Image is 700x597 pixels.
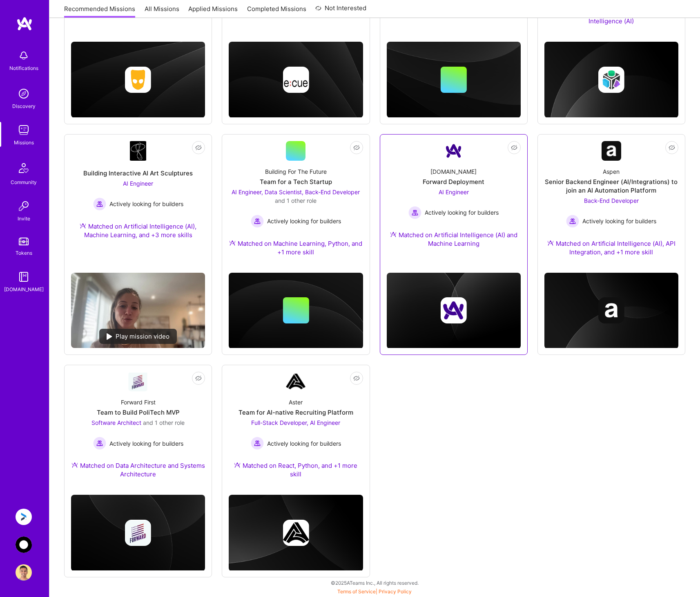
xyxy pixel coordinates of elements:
[425,208,499,217] span: Actively looking for builders
[128,372,148,391] img: Company Logo
[547,240,554,246] img: Ateam Purple Icon
[13,564,34,581] a: User Avatar
[353,375,360,382] i: icon EyeClosed
[283,520,309,546] img: Company logo
[337,588,376,595] a: Terms of Service
[387,42,521,118] img: cover
[4,285,44,294] div: [DOMAIN_NAME]
[582,217,656,225] span: Actively looking for builders
[195,144,202,151] i: icon EyeClosed
[379,588,412,595] a: Privacy Policy
[71,462,78,468] img: Ateam Purple Icon
[123,180,153,187] span: AI Engineer
[286,372,305,391] img: Company Logo
[251,215,264,228] img: Actively looking for builders
[19,238,29,245] img: tokens
[387,273,521,349] img: cover
[315,3,366,18] a: Not Interested
[267,217,341,225] span: Actively looking for builders
[387,231,521,248] div: Matched on Artificial Intelligence (AI) and Machine Learning
[130,141,146,161] img: Company Logo
[99,329,177,344] div: Play mission video
[195,375,202,382] i: icon EyeClosed
[544,273,678,349] img: cover
[232,189,360,195] span: AI Engineer, Data Scientist, Back-End Developer
[14,158,33,178] img: Community
[544,177,678,195] div: Senior Backend Engineer (AI/Integrations) to join an AI Automation Platform
[544,239,678,256] div: Matched on Artificial Intelligence (AI), API Integration, and +1 more skill
[544,42,678,118] img: cover
[16,85,32,102] img: discovery
[16,509,32,525] img: Anguleris: BIMsmart AI MVP
[49,572,700,593] div: © 2025 ATeams Inc., All rights reserved.
[16,198,32,214] img: Invite
[71,461,205,478] div: Matched on Data Architecture and Systems Architecture
[13,509,34,525] a: Anguleris: BIMsmart AI MVP
[387,141,521,258] a: Company Logo[DOMAIN_NAME]Forward DeploymentAI Engineer Actively looking for buildersActively look...
[251,437,264,450] img: Actively looking for builders
[408,206,421,219] img: Actively looking for builders
[598,297,624,323] img: Company logo
[109,439,183,448] span: Actively looking for builders
[18,214,30,223] div: Invite
[247,4,306,18] a: Completed Missions
[107,333,112,340] img: play
[14,138,34,147] div: Missions
[544,141,678,266] a: Company LogoAspenSenior Backend Engineer (AI/Integrations) to join an AI Automation PlatformBack-...
[229,141,363,266] a: Building For The FutureTeam for a Tech StartupAI Engineer, Data Scientist, Back-End Developer and...
[390,231,397,238] img: Ateam Purple Icon
[598,67,624,93] img: Company logo
[125,67,151,93] img: Company logo
[12,102,36,110] div: Discovery
[16,536,32,553] img: AnyTeam: Team for AI-Powered Sales Platform
[91,419,141,426] span: Software Architect
[11,178,37,186] div: Community
[337,588,412,595] span: |
[430,167,477,176] div: [DOMAIN_NAME]
[71,141,205,266] a: Company LogoBuilding Interactive AI Art SculpturesAI Engineer Actively looking for buildersActive...
[265,167,327,176] div: Building For The Future
[423,177,484,186] div: Forward Deployment
[16,269,32,285] img: guide book
[275,197,317,204] span: and 1 other role
[16,122,32,138] img: teamwork
[16,564,32,581] img: User Avatar
[584,197,639,204] span: Back-End Developer
[16,47,32,64] img: bell
[603,167,620,176] div: Aspen
[229,239,363,256] div: Matched on Machine Learning, Python, and +1 more skill
[566,215,579,228] img: Actively looking for builders
[143,419,185,426] span: and 1 other role
[80,222,86,229] img: Ateam Purple Icon
[289,398,303,406] div: Aster
[71,222,205,239] div: Matched on Artificial Intelligence (AI), Machine Learning, and +3 more skills
[121,398,156,406] div: Forward First
[145,4,179,18] a: All Missions
[444,141,464,161] img: Company Logo
[83,169,193,177] div: Building Interactive AI Art Sculptures
[229,372,363,488] a: Company LogoAsterTeam for AI-native Recruiting PlatformFull-Stack Developer, AI Engineer Actively...
[267,439,341,448] span: Actively looking for builders
[97,408,180,417] div: Team to Build PoliTech MVP
[71,495,205,571] img: cover
[109,200,183,208] span: Actively looking for builders
[283,67,309,93] img: Company logo
[229,240,236,246] img: Ateam Purple Icon
[239,408,353,417] div: Team for AI-native Recruiting Platform
[439,189,469,195] span: AI Engineer
[13,536,34,553] a: AnyTeam: Team for AI-Powered Sales Platform
[229,495,363,571] img: cover
[125,520,151,546] img: Company logo
[669,144,675,151] i: icon EyeClosed
[71,273,205,348] img: No Mission
[188,4,238,18] a: Applied Missions
[511,144,517,151] i: icon EyeClosed
[260,177,332,186] div: Team for a Tech Startup
[602,141,621,161] img: Company Logo
[353,144,360,151] i: icon EyeClosed
[229,42,363,118] img: cover
[93,198,106,211] img: Actively looking for builders
[16,16,33,31] img: logo
[71,42,205,118] img: cover
[229,461,363,478] div: Matched on React, Python, and +1 more skill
